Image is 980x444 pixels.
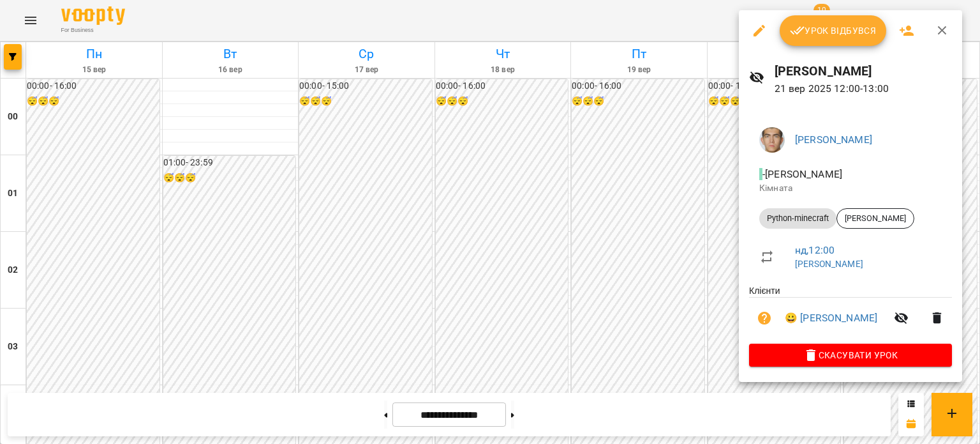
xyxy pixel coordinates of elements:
span: Python-minecraft [759,213,836,224]
h6: [PERSON_NAME] [775,61,953,81]
button: Скасувати Урок [749,344,952,367]
p: Кімната [759,182,942,195]
a: [PERSON_NAME] [795,259,863,269]
a: [PERSON_NAME] [795,134,872,146]
span: - [PERSON_NAME] [759,168,845,180]
button: Візит ще не сплачено. Додати оплату? [749,303,780,333]
p: 21 вер 2025 12:00 - 13:00 [775,81,953,96]
a: 😀 [PERSON_NAME] [785,310,877,326]
a: нд , 12:00 [795,244,835,256]
span: Урок відбувся [790,23,877,38]
div: [PERSON_NAME] [836,208,914,229]
button: Урок відбувся [780,15,887,46]
ul: Клієнти [749,284,952,344]
span: Скасувати Урок [759,348,942,363]
span: [PERSON_NAME] [837,213,914,224]
img: 290265f4fa403245e7fea1740f973bad.jpg [759,127,785,153]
